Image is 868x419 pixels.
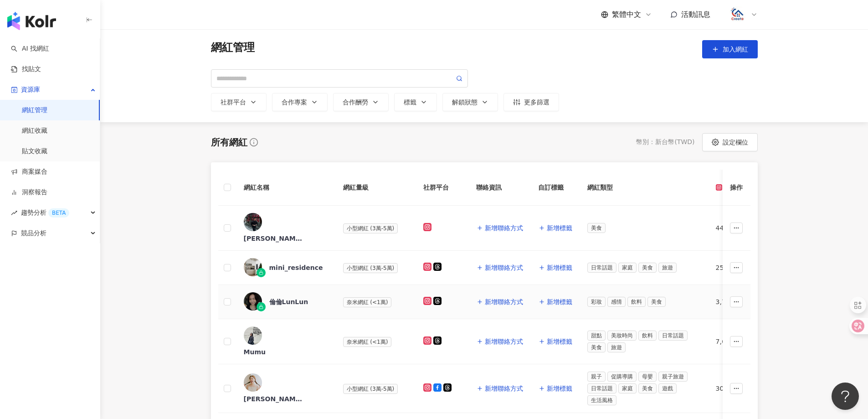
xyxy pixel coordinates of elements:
span: 資源庫 [21,79,40,100]
img: KOL Avatar [244,292,262,310]
span: 新增標籤 [547,385,572,392]
span: 奈米網紅 (<1萬) [343,337,392,347]
button: 新增標籤 [538,219,573,237]
div: mini_residence [269,263,323,272]
span: 飲料 [627,297,646,307]
button: 新增標籤 [538,379,573,398]
span: 新增聯絡方式 [485,224,523,232]
span: 親子 [587,372,606,382]
span: 生活風格 [587,395,616,405]
button: 解鎖狀態 [442,93,498,111]
span: 新增聯絡方式 [485,298,523,305]
span: 繁體中文 [612,10,641,20]
div: BETA [48,208,69,217]
button: 新增標籤 [538,259,573,277]
th: 操作 [723,170,750,206]
span: 小型網紅 (3萬-5萬) [343,384,398,394]
img: KOL Avatar [244,213,262,231]
span: 感情 [607,297,626,307]
span: 甜點 [587,331,606,341]
span: 設定欄位 [723,139,748,146]
span: 家庭 [618,263,637,273]
span: 家庭 [618,383,637,393]
span: 新增標籤 [547,298,572,305]
a: 商案媒合 [11,167,47,176]
span: 小型網紅 (3萬-5萬) [343,263,398,273]
div: 標籤 [404,98,427,106]
span: 活動訊息 [681,10,710,19]
a: searchAI 找網紅 [11,44,49,53]
button: 標籤 [394,93,437,111]
a: 找貼文 [11,65,41,74]
span: 美食 [647,297,666,307]
img: logo [7,12,56,30]
span: 趨勢分析 [21,202,69,223]
img: logo.png [729,6,746,23]
a: 洞察報告 [11,188,47,197]
span: 美食 [587,223,606,233]
span: 日常話題 [587,263,616,273]
span: 美食 [638,383,657,393]
img: KOL Avatar [244,373,262,392]
th: 社群平台 [416,170,469,206]
button: 新增聯絡方式 [476,293,524,311]
span: 美妝時尚 [607,331,637,341]
span: 母嬰 [638,372,657,382]
span: 加入網紅 [723,46,748,53]
span: 飲料 [638,331,657,341]
span: 親子旅遊 [658,372,688,382]
button: 新增標籤 [538,293,573,311]
div: [PERSON_NAME]太樂 [244,394,303,403]
span: 遊戲 [658,383,677,393]
button: 新增聯絡方式 [476,219,524,237]
button: 新增聯絡方式 [476,379,524,398]
span: 旅遊 [607,342,626,352]
img: KOL Avatar [244,326,262,345]
th: 網紅名稱 [236,170,336,206]
span: rise [11,210,17,216]
div: 7,661 [716,336,750,347]
th: 自訂標籤 [531,170,580,206]
button: 新增標籤 [538,332,573,351]
img: KOL Avatar [244,258,262,276]
span: 新增標籤 [547,224,572,232]
span: 小型網紅 (3萬-5萬) [343,223,398,233]
span: 網紅管理 [211,40,255,58]
div: 幣別 ： 新台幣 ( TWD ) [636,138,694,147]
div: [PERSON_NAME] [244,234,303,243]
button: 合作酬勞 [333,93,389,111]
div: 合作酬勞 [343,98,379,106]
span: 奈米網紅 (<1萬) [343,297,392,307]
a: 網紅管理 [22,106,47,115]
span: 旅遊 [658,263,677,273]
span: 新增聯絡方式 [485,385,523,392]
div: 倫倫LunLun [269,297,308,306]
div: Mumu [244,347,266,357]
span: 美食 [638,263,657,273]
button: 合作專案 [272,93,328,111]
span: 日常話題 [587,383,616,393]
div: 合作專案 [282,98,318,106]
div: 30,222 [716,383,750,393]
span: 促購導購 [607,372,637,382]
span: 美食 [587,342,606,352]
span: 彩妝 [587,297,606,307]
span: 新增聯絡方式 [485,264,523,271]
div: 更多篩選 [513,98,550,106]
a: 網紅收藏 [22,126,47,135]
span: 新增標籤 [547,264,572,271]
span: 競品分析 [21,223,46,243]
button: 新增聯絡方式 [476,332,524,351]
span: 日常話題 [658,331,688,341]
iframe: Help Scout Beacon - Open [832,383,859,410]
a: 貼文收藏 [22,147,47,156]
button: 更多篩選 [503,93,559,111]
div: 25,148 [716,263,750,273]
div: 3,747 [716,297,750,307]
span: 新增聯絡方式 [485,338,523,345]
button: 新增聯絡方式 [476,259,524,277]
button: 社群平台 [211,93,267,111]
div: 社群平台 [221,98,257,106]
div: 解鎖狀態 [452,98,488,106]
th: 聯絡資訊 [469,170,531,206]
